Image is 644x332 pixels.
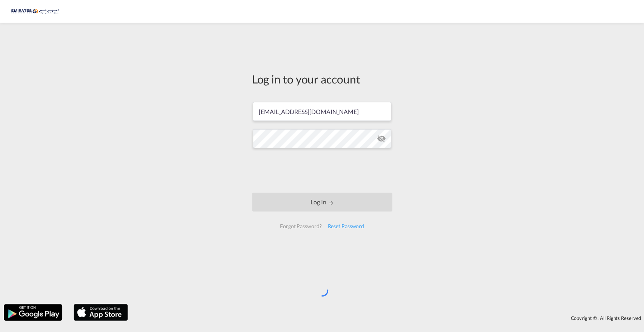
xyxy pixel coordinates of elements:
input: Enter email/phone number [253,102,391,121]
md-icon: icon-eye-off [377,134,386,143]
img: google.png [3,303,63,321]
img: apple.png [73,303,129,321]
img: c67187802a5a11ec94275b5db69a26e6.png [11,3,62,20]
div: Forgot Password? [277,219,324,233]
div: Copyright © . All Rights Reserved [132,312,644,324]
div: Log in to your account [252,71,392,87]
div: Reset Password [324,219,367,233]
button: LOGIN [252,193,392,212]
iframe: reCAPTCHA [265,156,380,185]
